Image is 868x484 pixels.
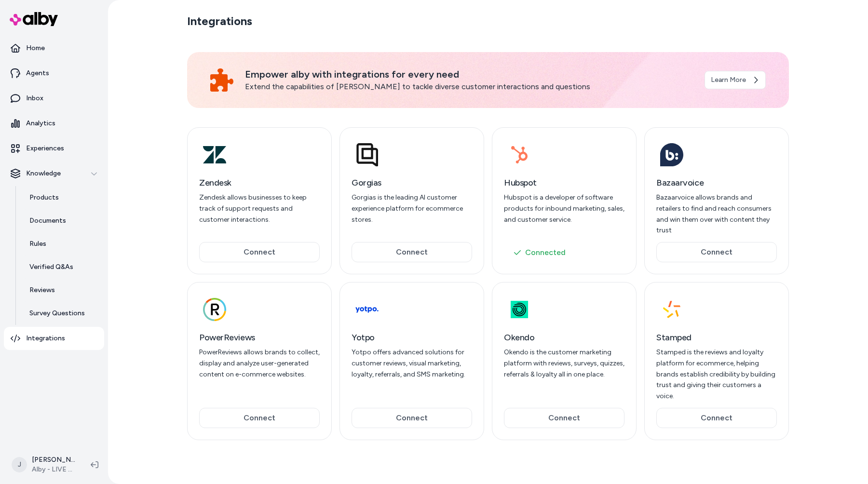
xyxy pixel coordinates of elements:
a: Inbox [4,87,104,110]
span: Alby - LIVE on [DOMAIN_NAME] [32,465,75,474]
a: Agents [4,62,104,85]
a: Rules [20,232,104,255]
p: Agents [26,68,49,78]
p: Hubspot is a developer of software products for inbound marketing, sales, and customer service. [504,192,624,225]
p: Experiences [26,144,64,153]
a: Experiences [4,137,104,160]
span: J [12,457,27,472]
h3: Okendo [504,331,624,344]
button: Connected [504,243,624,262]
h3: Zendesk [199,176,320,189]
p: Survey Questions [29,309,85,318]
button: Connect [199,242,320,262]
h3: Gorgias [352,176,472,189]
p: Zendesk allows businesses to keep track of support requests and customer interactions. [199,192,320,225]
button: Connect [199,408,320,428]
button: Connect [352,242,472,262]
h3: Yotpo [352,331,472,344]
p: PowerReviews allows brands to collect, display and analyze user-generated content on e-commerce w... [199,347,320,380]
h2: Integrations [187,13,252,29]
p: Okendo is the customer marketing platform with reviews, surveys, quizzes, referrals & loyalty all... [504,347,624,380]
h3: Hubspot [504,176,624,189]
p: Verified Q&As [29,262,73,272]
p: Extend the capabilities of [PERSON_NAME] to tackle diverse customer interactions and questions [245,81,693,93]
a: Survey Questions [20,302,104,325]
button: Connect [504,408,624,428]
a: Analytics [4,112,104,135]
p: Inbox [26,94,43,103]
p: Yotpo offers advanced solutions for customer reviews, visual marketing, loyalty, referrals, and S... [352,347,472,380]
a: Documents [20,209,104,232]
a: Reviews [20,279,104,302]
img: alby Logo [10,12,58,26]
p: Integrations [26,334,65,343]
p: Bazaarvoice allows brands and retailers to find and reach consumers and win them over with conten... [656,192,777,236]
h3: PowerReviews [199,331,320,344]
p: Rules [29,239,46,249]
p: Empower alby with integrations for every need [245,67,693,81]
a: Products [20,186,104,209]
h3: Stamped [656,331,777,344]
p: Analytics [26,119,55,128]
h3: Bazaarvoice [656,176,777,189]
button: J[PERSON_NAME]Alby - LIVE on [DOMAIN_NAME] [6,449,83,480]
p: Stamped is the reviews and loyalty platform for ecommerce, helping brands establish credibility b... [656,347,777,402]
button: Connect [656,242,777,262]
button: Connect [352,408,472,428]
a: Home [4,37,104,60]
a: Integrations [4,327,104,350]
button: Knowledge [4,162,104,185]
p: Home [26,43,45,53]
p: Knowledge [26,169,61,178]
p: Gorgias is the leading AI customer experience platform for ecommerce stores. [352,192,472,225]
p: [PERSON_NAME] [32,455,75,465]
a: Verified Q&As [20,255,104,279]
p: Documents [29,216,66,226]
a: Learn More [705,71,766,89]
button: Connect [656,408,777,428]
p: Reviews [29,285,55,295]
p: Products [29,193,59,202]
